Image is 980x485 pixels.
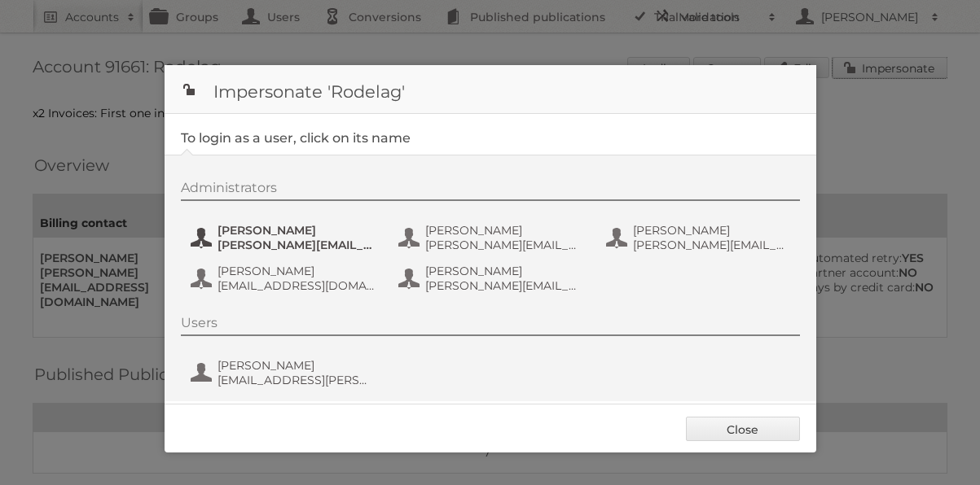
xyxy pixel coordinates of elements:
[604,221,796,254] button: [PERSON_NAME] [PERSON_NAME][EMAIL_ADDRESS][PERSON_NAME][DOMAIN_NAME]
[181,130,411,146] legend: To login as a user, click on its name
[181,180,800,201] div: Administrators
[425,223,583,238] span: [PERSON_NAME]
[425,264,583,278] span: [PERSON_NAME]
[189,221,380,254] button: [PERSON_NAME] [PERSON_NAME][EMAIL_ADDRESS][DOMAIN_NAME]
[633,238,791,252] span: [PERSON_NAME][EMAIL_ADDRESS][PERSON_NAME][DOMAIN_NAME]
[218,373,376,387] span: [EMAIL_ADDRESS][PERSON_NAME][DOMAIN_NAME]
[189,262,380,295] button: [PERSON_NAME] [EMAIL_ADDRESS][DOMAIN_NAME]
[218,358,376,373] span: [PERSON_NAME]
[686,417,800,441] a: Close
[181,315,800,336] div: Users
[397,262,588,295] button: [PERSON_NAME] [PERSON_NAME][EMAIL_ADDRESS][PERSON_NAME][DOMAIN_NAME]
[218,264,376,278] span: [PERSON_NAME]
[397,221,588,254] button: [PERSON_NAME] [PERSON_NAME][EMAIL_ADDRESS][PERSON_NAME][DOMAIN_NAME]
[218,223,376,238] span: [PERSON_NAME]
[189,356,380,389] button: [PERSON_NAME] [EMAIL_ADDRESS][PERSON_NAME][DOMAIN_NAME]
[218,278,376,293] span: [EMAIL_ADDRESS][DOMAIN_NAME]
[218,238,376,252] span: [PERSON_NAME][EMAIL_ADDRESS][DOMAIN_NAME]
[633,223,791,238] span: [PERSON_NAME]
[165,65,816,114] h1: Impersonate 'Rodelag'
[425,238,583,252] span: [PERSON_NAME][EMAIL_ADDRESS][PERSON_NAME][DOMAIN_NAME]
[425,278,583,293] span: [PERSON_NAME][EMAIL_ADDRESS][PERSON_NAME][DOMAIN_NAME]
